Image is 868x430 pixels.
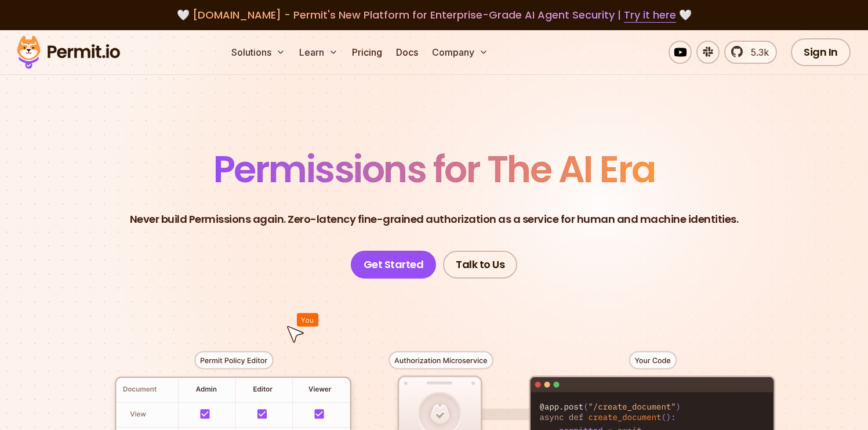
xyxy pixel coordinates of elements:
[193,8,676,22] span: [DOMAIN_NAME] - Permit's New Platform for Enterprise-Grade AI Agent Security |
[744,45,769,59] span: 5.3k
[724,41,777,64] a: 5.3k
[624,8,676,23] a: Try it here
[12,32,125,72] img: Permit logo
[295,41,343,64] button: Learn
[130,211,739,227] p: Never build Permissions again. Zero-latency fine-grained authorization as a service for human and...
[443,251,517,279] a: Talk to Us
[347,41,387,64] a: Pricing
[213,143,655,195] span: Permissions for The AI Era
[791,38,851,66] a: Sign In
[227,41,290,64] button: Solutions
[28,7,840,23] div: 🤍 🤍
[351,251,437,279] a: Get Started
[391,41,423,64] a: Docs
[427,41,493,64] button: Company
